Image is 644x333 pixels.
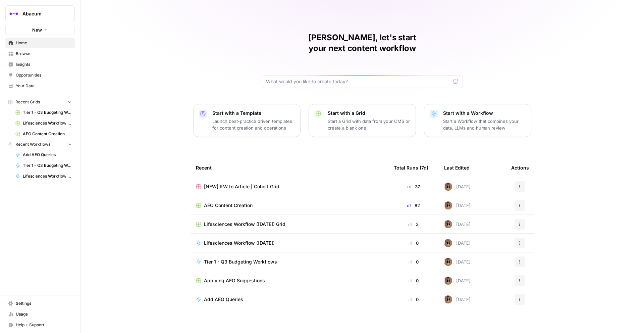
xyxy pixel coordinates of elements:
[23,109,72,115] span: Tier 1 - Q3 Budgeting Workflows Grid
[444,220,471,228] div: [DATE]
[204,277,265,284] span: Applying AEO Suggestions
[196,240,383,246] a: Lifesciences Workflow ([DATE])
[196,296,383,303] a: Add AEO Queries
[5,70,75,81] a: Opportunities
[444,295,452,303] img: jqqluxs4pyouhdpojww11bswqfcs
[444,258,452,266] img: jqqluxs4pyouhdpojww11bswqfcs
[444,183,471,191] div: [DATE]
[196,221,383,228] a: Lifesciences Workflow ([DATE]) Grid
[196,202,383,209] a: AEO Content Creation
[5,59,75,70] a: Insights
[193,104,301,137] button: Start with a TemplateLaunch best-practice driven templates for content creation and operations
[23,152,72,158] span: Add AEO Queries
[12,171,75,182] a: Lifesciences Workflow ([DATE])
[266,78,450,85] input: What would you like to create today?
[204,296,243,303] span: Add AEO Queries
[16,40,72,46] span: Home
[16,61,72,67] span: Insights
[394,240,433,246] div: 0
[5,48,75,59] a: Browse
[5,81,75,91] a: Your Data
[22,10,63,17] span: Abacum
[212,118,295,131] p: Launch best-practice driven templates for content creation and operations
[444,258,471,266] div: [DATE]
[23,120,72,126] span: Lifesciences Workflow ([DATE]) Grid
[444,239,471,247] div: [DATE]
[443,118,526,131] p: Start a Workflow that combines your data, LLMs and human review
[444,158,470,177] div: Last Edited
[5,97,75,107] button: Recent Grids
[328,118,410,131] p: Start a Grid with data from your CMS or create a blank one
[8,8,20,20] img: Abacum Logo
[196,183,383,190] a: [NEW] KW to Article | Cohort Grid
[204,221,285,228] span: Lifesciences Workflow ([DATE]) Grid
[5,38,75,48] a: Home
[196,258,383,265] a: Tier 1 - Q3 Budgeting Workflows
[204,183,279,190] span: [NEW] KW to Article | Cohort Grid
[212,110,295,116] p: Start with a Template
[394,202,433,209] div: 82
[309,104,416,137] button: Start with a GridStart a Grid with data from your CMS or create a blank one
[444,183,452,191] img: jqqluxs4pyouhdpojww11bswqfcs
[16,51,72,57] span: Browse
[444,201,471,209] div: [DATE]
[12,129,75,139] a: AEO Content Creation
[394,277,433,284] div: 0
[394,221,433,228] div: 3
[394,258,433,265] div: 0
[32,27,42,33] span: New
[444,277,471,285] div: [DATE]
[394,183,433,190] div: 37
[204,202,253,209] span: AEO Content Creation
[444,239,452,247] img: jqqluxs4pyouhdpojww11bswqfcs
[15,141,50,147] span: Recent Workflows
[444,220,452,228] img: jqqluxs4pyouhdpojww11bswqfcs
[394,296,433,303] div: 0
[23,162,72,169] span: Tier 1 - Q3 Budgeting Workflows
[16,300,72,306] span: Settings
[5,25,75,35] button: New
[15,99,40,105] span: Recent Grids
[444,277,452,285] img: jqqluxs4pyouhdpojww11bswqfcs
[23,173,72,179] span: Lifesciences Workflow ([DATE])
[16,83,72,89] span: Your Data
[196,158,383,177] div: Recent
[23,131,72,137] span: AEO Content Creation
[5,5,75,22] button: Workspace: Abacum
[5,298,75,309] a: Settings
[5,309,75,320] a: Usage
[262,32,463,54] h1: [PERSON_NAME], let's start your next content workflow
[444,295,471,303] div: [DATE]
[16,311,72,317] span: Usage
[196,277,383,284] a: Applying AEO Suggestions
[394,158,428,177] div: Total Runs (7d)
[16,322,72,328] span: Help + Support
[5,139,75,149] button: Recent Workflows
[424,104,531,137] button: Start with a WorkflowStart a Workflow that combines your data, LLMs and human review
[12,118,75,129] a: Lifesciences Workflow ([DATE]) Grid
[511,158,529,177] div: Actions
[204,240,275,246] span: Lifesciences Workflow ([DATE])
[204,258,277,265] span: Tier 1 - Q3 Budgeting Workflows
[12,160,75,171] a: Tier 1 - Q3 Budgeting Workflows
[12,107,75,118] a: Tier 1 - Q3 Budgeting Workflows Grid
[12,149,75,160] a: Add AEO Queries
[5,320,75,330] button: Help + Support
[328,110,410,116] p: Start with a Grid
[16,72,72,78] span: Opportunities
[443,110,526,116] p: Start with a Workflow
[444,201,452,209] img: jqqluxs4pyouhdpojww11bswqfcs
